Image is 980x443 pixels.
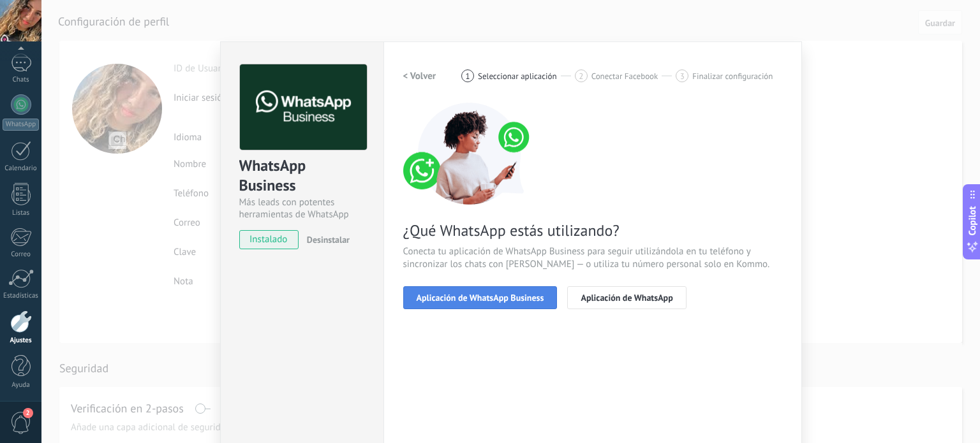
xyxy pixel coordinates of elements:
h2: < Volver [403,70,436,82]
span: 2 [23,408,33,418]
div: Estadísticas [3,292,40,300]
button: < Volver [403,64,436,87]
span: Aplicación de WhatsApp [581,293,672,302]
img: logo_main.png [240,64,367,150]
button: Desinstalar [302,230,350,249]
span: Conecta tu aplicación de WhatsApp Business para seguir utilizándola en tu teléfono y sincronizar ... [403,245,782,271]
span: Desinstalar [307,234,350,245]
span: Conectar Facebook [591,71,658,81]
span: Seleccionar aplicación [478,71,557,81]
div: Correo [3,251,40,259]
div: Chats [3,76,40,84]
span: Finalizar configuración [692,71,773,81]
button: Aplicación de WhatsApp [567,286,686,309]
div: Calendario [3,164,40,173]
div: WhatsApp Business [239,156,365,196]
span: Aplicación de WhatsApp Business [417,293,544,302]
div: WhatsApp [3,119,39,131]
span: 3 [680,71,685,82]
span: instalado [240,230,298,249]
div: Ajustes [3,337,40,345]
span: 1 [466,71,470,82]
img: connect number [403,103,537,205]
button: Aplicación de WhatsApp Business [403,286,558,309]
span: ¿Qué WhatsApp estás utilizando? [403,221,782,240]
div: Ayuda [3,381,40,389]
div: Listas [3,209,40,217]
span: 2 [579,71,583,82]
div: Más leads con potentes herramientas de WhatsApp [239,196,365,221]
span: Copilot [966,206,979,235]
